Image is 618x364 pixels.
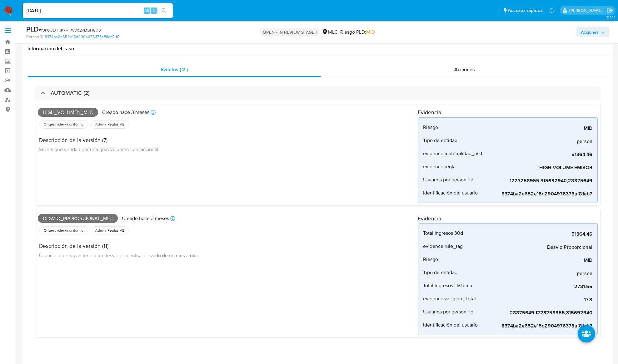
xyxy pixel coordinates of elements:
button: search-icon [157,6,170,15]
span: Usuarios que hayan tenido un desvio porcentual elevado de un mes a otro. [39,252,200,259]
div: MLC [322,29,338,36]
p: OPEN - IN REVIEW STAGE I [260,28,319,37]
p: nicolas.luzardo@mercadolibre.com [569,7,605,13]
h4: Descripción de la versión (7) [39,137,158,144]
span: High_volumen_mlc [38,108,98,117]
input: Buscar usuario o caso... [23,7,173,15]
span: Desvio_proporcional_mlc [38,214,118,223]
h1: Información del caso [27,46,608,52]
p: Creado hace 3 meses [122,215,169,222]
a: Notificaciones [549,8,554,13]
span: Eventos ( 2 ) [161,66,188,73]
button: Acciones [576,27,609,37]
b: Person ID [26,34,43,40]
h3: AUTOMATIC (2) [51,90,90,96]
span: Alt [144,7,149,13]
p: Creado hace 3 meses [102,109,149,116]
span: Admin. Reglas V2 [95,228,125,233]
a: 8374ba2e652e15d2904976378af81eb7 [45,34,119,40]
span: Origen: rules-monitoring [43,122,84,127]
h4: Descripción de la versión (11) [39,243,200,249]
span: Admin. Reglas V2 [95,122,125,127]
div: AUTOMATIC (2) [35,86,601,100]
span: Accesos rápidos [508,7,543,14]
a: Salir [607,7,613,14]
span: Origen: rules-monitoring [43,228,84,233]
span: MID [366,28,375,36]
b: PLD [26,24,39,34]
span: # r9k6UDTRK7VFWJo2vLtSH803 [39,27,101,33]
span: Acciones [454,66,475,73]
span: Sellers que vendan por una gran volumen transaccional [39,146,158,153]
span: Acciones [581,27,599,37]
span: Riesgo PLD: [340,29,375,36]
span: s [153,7,155,13]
